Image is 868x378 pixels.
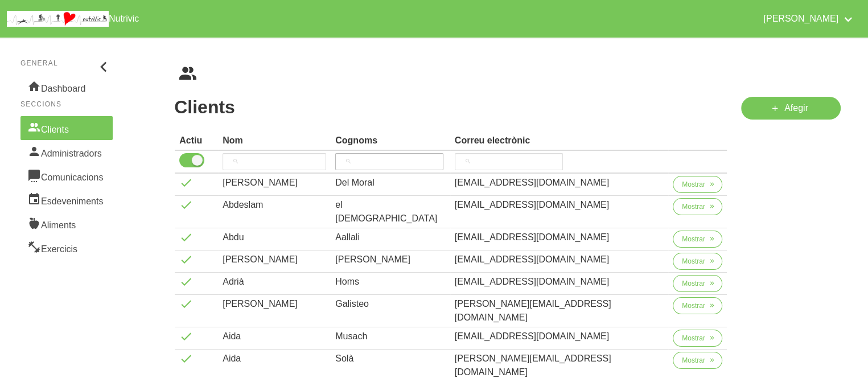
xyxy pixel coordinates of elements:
a: Mostrar [673,176,722,198]
button: Mostrar [673,176,722,193]
a: Mostrar [673,198,722,220]
a: [PERSON_NAME] [756,5,861,33]
a: Esdeveniments [20,188,113,212]
div: [EMAIL_ADDRESS][DOMAIN_NAME] [455,330,664,343]
div: Solà [335,352,446,365]
a: Mostrar [673,352,722,373]
div: Musach [335,330,446,343]
div: [PERSON_NAME] [335,253,446,266]
img: company_logo [7,11,109,27]
a: Dashboard [20,75,113,99]
div: Homs [335,275,446,289]
div: [PERSON_NAME] [223,253,326,266]
div: Cognoms [335,134,446,147]
button: Mostrar [673,297,722,314]
button: Mostrar [673,352,722,369]
a: Mostrar [673,253,722,274]
span: Mostrar [682,202,705,212]
a: Mostrar [673,297,722,319]
button: Mostrar [673,275,722,292]
span: Mostrar [682,179,705,190]
span: Afegir [784,101,808,115]
a: Administradors [20,140,113,164]
a: Aliments [20,212,113,236]
div: Correu electrònic [455,134,664,147]
a: Comunicacions [20,164,113,188]
h1: Clients [174,97,727,117]
div: Galisteo [335,297,446,311]
div: [EMAIL_ADDRESS][DOMAIN_NAME] [455,176,664,190]
div: [PERSON_NAME] [223,297,326,311]
div: [PERSON_NAME][EMAIL_ADDRESS][DOMAIN_NAME] [455,297,664,324]
button: Mostrar [673,198,722,215]
button: Mostrar [673,330,722,347]
div: [EMAIL_ADDRESS][DOMAIN_NAME] [455,275,664,289]
span: Mostrar [682,234,705,244]
div: [EMAIL_ADDRESS][DOMAIN_NAME] [455,198,664,212]
div: Aallali [335,231,446,244]
div: Abdeslam [223,198,326,212]
div: el [DEMOGRAPHIC_DATA] [335,198,446,225]
div: Actiu [179,134,213,147]
div: Aida [223,352,326,365]
div: Adrià [223,275,326,289]
nav: breadcrumbs [174,65,841,83]
a: Afegir [741,97,841,120]
span: Mostrar [682,333,705,343]
div: [EMAIL_ADDRESS][DOMAIN_NAME] [455,231,664,244]
p: Seccions [20,99,113,109]
a: Mostrar [673,231,722,252]
div: Abdu [223,231,326,244]
p: General [20,58,113,68]
a: Mostrar [673,330,722,351]
span: Mostrar [682,256,705,266]
span: Mostrar [682,355,705,365]
span: Mostrar [682,301,705,311]
div: Del Moral [335,176,446,190]
div: Aida [223,330,326,343]
a: Exercicis [20,236,113,260]
div: [EMAIL_ADDRESS][DOMAIN_NAME] [455,253,664,266]
a: Clients [20,116,113,140]
button: Mostrar [673,253,722,270]
div: Nom [223,134,326,147]
span: Mostrar [682,278,705,289]
button: Mostrar [673,231,722,248]
a: Mostrar [673,275,722,297]
div: [PERSON_NAME] [223,176,326,190]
